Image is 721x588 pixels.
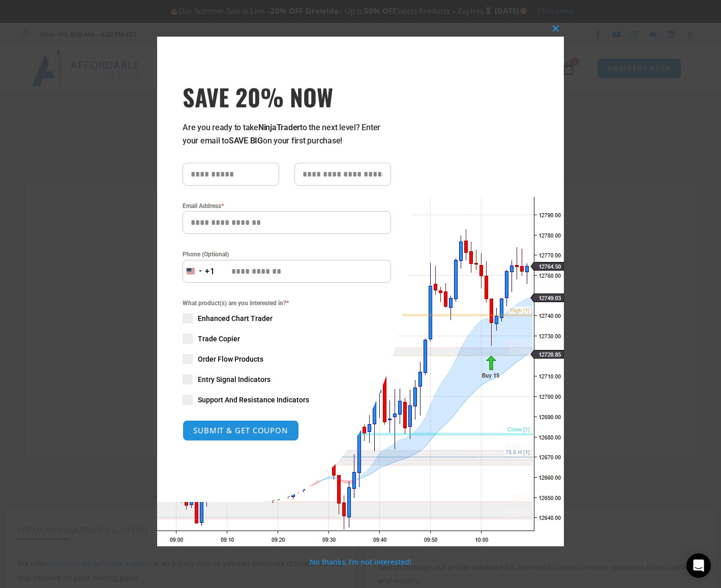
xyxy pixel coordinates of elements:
[183,334,391,344] label: Trade Copier
[183,420,299,441] button: SUBMIT & GET COUPON
[198,374,271,385] span: Entry Signal Indicators
[258,123,300,132] strong: NinjaTrader
[198,395,309,405] span: Support And Resistance Indicators
[183,374,391,385] label: Entry Signal Indicators
[183,395,391,405] label: Support And Resistance Indicators
[229,136,263,145] strong: SAVE BIG
[183,354,391,364] label: Order Flow Products
[183,201,391,211] label: Email Address
[183,82,391,111] span: SAVE 20% NOW
[183,121,391,148] p: Are you ready to take to the next level? Enter your email to on your first purchase!
[198,313,273,324] span: Enhanced Chart Trader
[205,265,215,278] div: +1
[198,354,263,364] span: Order Flow Products
[183,313,391,324] label: Enhanced Chart Trader
[183,249,391,259] label: Phone (Optional)
[183,260,215,283] button: Selected country
[198,334,240,344] span: Trade Copier
[183,298,391,308] span: What product(s) are you interested in?
[310,557,411,567] a: No thanks, I’m not interested!
[686,553,711,578] div: Open Intercom Messenger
